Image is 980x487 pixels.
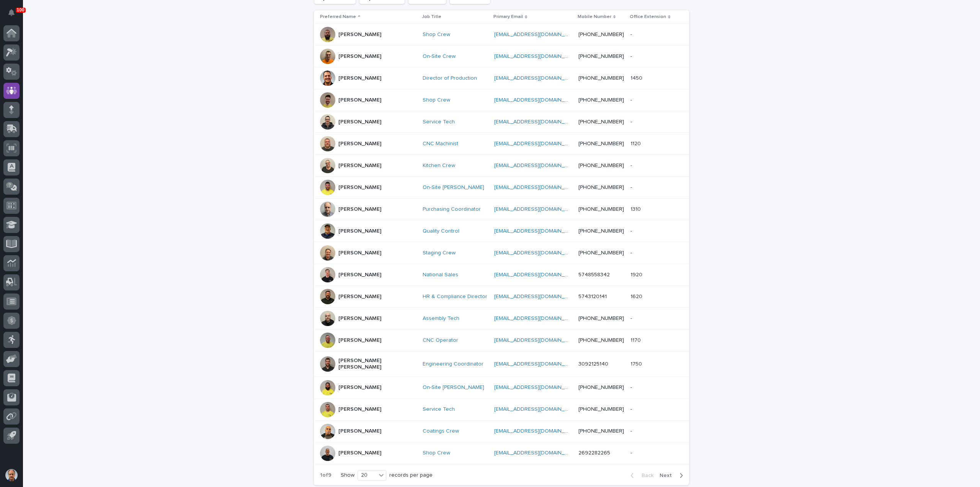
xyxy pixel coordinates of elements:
tr: [PERSON_NAME]Quality Control [EMAIL_ADDRESS][DOMAIN_NAME] [PHONE_NUMBER]-- [314,220,689,242]
p: Office Extension [630,13,666,21]
a: On-Site [PERSON_NAME] [423,384,484,391]
a: Quality Control [423,228,459,234]
button: Back [624,472,657,479]
p: - [630,226,634,234]
div: Notifications100 [10,9,20,21]
a: [EMAIL_ADDRESS][DOMAIN_NAME] [494,385,581,390]
a: [PHONE_NUMBER] [578,163,624,168]
tr: [PERSON_NAME]Purchasing Coordinator [EMAIL_ADDRESS][DOMAIN_NAME] [PHONE_NUMBER]13101310 [314,198,689,220]
p: [PERSON_NAME] [PERSON_NAME] [338,357,415,371]
span: Back [637,473,653,478]
tr: [PERSON_NAME]Service Tech [EMAIL_ADDRESS][DOMAIN_NAME] [PHONE_NUMBER]-- [314,398,689,420]
a: [PHONE_NUMBER] [578,32,624,37]
p: 1310 [630,205,642,213]
p: 1750 [630,359,644,367]
tr: [PERSON_NAME]Staging Crew [EMAIL_ADDRESS][DOMAIN_NAME] [PHONE_NUMBER]-- [314,242,689,264]
a: [EMAIL_ADDRESS][DOMAIN_NAME] [494,119,581,125]
p: - [630,426,634,435]
tr: [PERSON_NAME]HR & Compliance Director [EMAIL_ADDRESS][DOMAIN_NAME] 574312014116201620 [314,286,689,308]
tr: [PERSON_NAME]Kitchen Crew [EMAIL_ADDRESS][DOMAIN_NAME] [PHONE_NUMBER]-- [314,155,689,177]
a: [PHONE_NUMBER] [578,185,624,190]
p: - [630,95,634,103]
a: 5743120141 [578,294,607,299]
p: [PERSON_NAME] [338,206,381,213]
p: [PERSON_NAME] [338,53,381,60]
a: Service Tech [423,119,455,125]
a: Shop Crew [423,97,450,103]
a: [PHONE_NUMBER] [578,250,624,256]
a: [EMAIL_ADDRESS][DOMAIN_NAME] [494,250,581,256]
a: [PHONE_NUMBER] [578,338,624,343]
a: Assembly Tech [423,315,459,322]
a: [EMAIL_ADDRESS][DOMAIN_NAME] [494,228,581,234]
a: [PHONE_NUMBER] [578,54,624,59]
tr: [PERSON_NAME]Director of Production [EMAIL_ADDRESS][DOMAIN_NAME] [PHONE_NUMBER]14501450 [314,67,689,89]
a: [EMAIL_ADDRESS][DOMAIN_NAME] [494,207,581,212]
tr: [PERSON_NAME]Shop Crew [EMAIL_ADDRESS][DOMAIN_NAME] [PHONE_NUMBER]-- [314,89,689,111]
tr: [PERSON_NAME]CNC Machinist [EMAIL_ADDRESS][DOMAIN_NAME] [PHONE_NUMBER]11201120 [314,133,689,155]
p: [PERSON_NAME] [338,384,381,391]
a: [EMAIL_ADDRESS][DOMAIN_NAME] [494,32,581,37]
a: [PHONE_NUMBER] [578,97,624,103]
p: Mobile Number [578,13,611,21]
p: [PERSON_NAME] [338,315,381,322]
tr: [PERSON_NAME]On-Site [PERSON_NAME] [EMAIL_ADDRESS][DOMAIN_NAME] [PHONE_NUMBER]-- [314,177,689,198]
p: - [630,448,634,456]
tr: [PERSON_NAME]Shop Crew [EMAIL_ADDRESS][DOMAIN_NAME] 2692282265-- [314,442,689,464]
a: CNC Operator [423,337,458,344]
a: [EMAIL_ADDRESS][DOMAIN_NAME] [494,97,581,103]
a: National Sales [423,272,458,278]
a: 2692282265 [578,450,610,456]
a: On-Site Crew [423,53,456,60]
a: [EMAIL_ADDRESS][DOMAIN_NAME] [494,338,581,343]
span: Next [660,473,676,478]
a: Engineering Coordinator [423,361,483,367]
a: On-Site [PERSON_NAME] [423,184,484,191]
a: [PHONE_NUMBER] [578,75,624,81]
p: [PERSON_NAME] [338,97,381,103]
a: [EMAIL_ADDRESS][DOMAIN_NAME] [494,272,581,277]
a: [EMAIL_ADDRESS][DOMAIN_NAME] [494,361,581,367]
p: [PERSON_NAME] [338,184,381,191]
a: [PHONE_NUMBER] [578,141,624,146]
a: [EMAIL_ADDRESS][DOMAIN_NAME] [494,407,581,412]
p: [PERSON_NAME] [338,337,381,344]
button: Next [657,472,689,479]
a: Coatings Crew [423,428,459,435]
p: [PERSON_NAME] [338,272,381,278]
a: Shop Crew [423,450,450,456]
a: [PHONE_NUMBER] [578,385,624,390]
a: Purchasing Coordinator [423,206,481,213]
p: [PERSON_NAME] [338,228,381,234]
p: 1450 [630,74,644,82]
p: 1620 [630,292,644,300]
a: [EMAIL_ADDRESS][DOMAIN_NAME] [494,75,581,81]
a: 3092125140 [578,361,608,367]
p: [PERSON_NAME] [338,141,381,147]
p: [PERSON_NAME] [338,75,381,82]
tr: [PERSON_NAME]Service Tech [EMAIL_ADDRESS][DOMAIN_NAME] [PHONE_NUMBER]-- [314,111,689,133]
p: [PERSON_NAME] [338,162,381,169]
a: [EMAIL_ADDRESS][DOMAIN_NAME] [494,141,581,146]
p: Preferred Name [320,13,356,21]
a: [EMAIL_ADDRESS][DOMAIN_NAME] [494,294,581,299]
a: [EMAIL_ADDRESS][DOMAIN_NAME] [494,450,581,456]
a: [EMAIL_ADDRESS][DOMAIN_NAME] [494,163,581,168]
p: [PERSON_NAME] [338,428,381,435]
p: Job Title [422,13,441,21]
a: [PHONE_NUMBER] [578,407,624,412]
a: [PHONE_NUMBER] [578,228,624,234]
a: Staging Crew [423,250,456,256]
tr: [PERSON_NAME] [PERSON_NAME]Engineering Coordinator [EMAIL_ADDRESS][DOMAIN_NAME] 309212514017501750 [314,351,689,377]
tr: [PERSON_NAME]National Sales [EMAIL_ADDRESS][DOMAIN_NAME] 574855834219201920 [314,264,689,286]
p: - [630,161,634,169]
a: CNC Machinist [423,141,458,147]
a: [PHONE_NUMBER] [578,316,624,321]
tr: [PERSON_NAME]CNC Operator [EMAIL_ADDRESS][DOMAIN_NAME] [PHONE_NUMBER]11701170 [314,330,689,351]
a: [EMAIL_ADDRESS][DOMAIN_NAME] [494,428,581,434]
a: [EMAIL_ADDRESS][DOMAIN_NAME] [494,54,581,59]
button: Notifications [3,5,20,21]
a: Director of Production [423,75,477,82]
p: [PERSON_NAME] [338,406,381,413]
p: 1920 [630,270,644,278]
